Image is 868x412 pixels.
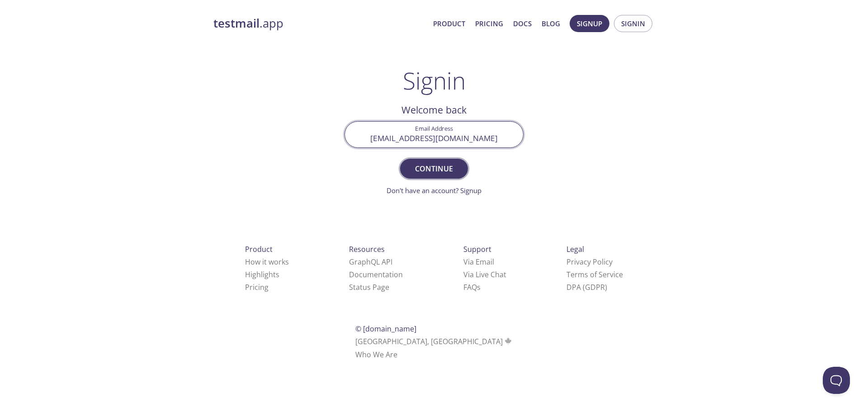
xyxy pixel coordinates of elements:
[570,15,609,32] button: Signup
[403,67,466,94] h1: Signin
[566,282,607,292] a: DPA (GDPR)
[577,18,602,29] span: Signup
[410,162,458,175] span: Continue
[513,18,532,29] a: Docs
[355,324,416,334] span: © [DOMAIN_NAME]
[542,18,560,29] a: Blog
[349,257,392,267] a: GraphQL API
[387,186,481,195] a: Don't have an account? Signup
[614,15,652,32] button: Signin
[566,244,584,254] span: Legal
[477,282,481,292] span: s
[245,244,273,254] span: Product
[400,159,468,179] button: Continue
[823,367,850,394] iframe: Help Scout Beacon - Open
[349,270,403,279] a: Documentation
[245,270,279,279] a: Highlights
[355,350,397,360] a: Who We Are
[245,282,269,292] a: Pricing
[213,16,426,31] a: testmail.app
[566,257,613,267] a: Privacy Policy
[463,244,491,254] span: Support
[245,257,289,267] a: How it works
[349,282,389,292] a: Status Page
[475,18,503,29] a: Pricing
[355,336,513,346] span: [GEOGRAPHIC_DATA], [GEOGRAPHIC_DATA]
[463,282,481,292] a: FAQ
[566,270,623,279] a: Terms of Service
[344,102,524,118] h2: Welcome back
[463,270,506,279] a: Via Live Chat
[349,244,385,254] span: Resources
[213,15,259,31] strong: testmail
[463,257,494,267] a: Via Email
[433,18,465,29] a: Product
[621,18,645,29] span: Signin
